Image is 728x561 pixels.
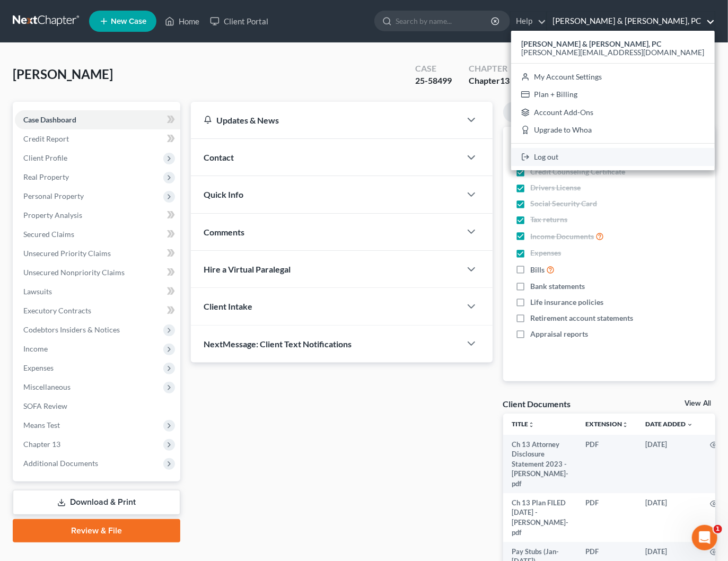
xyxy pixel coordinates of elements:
span: Income [23,344,48,353]
span: Miscellaneous [23,382,71,391]
span: Property Analysis [23,211,82,220]
td: Ch 13 Attorney Disclosure Statement 2023 - [PERSON_NAME]-pdf [503,435,577,493]
span: Credit Counseling Certificate [531,166,626,177]
a: Property Analysis [15,206,180,225]
a: Log out [511,148,715,166]
a: Home [160,12,205,31]
a: Credit Report [15,129,180,148]
a: Lawsuits [15,282,180,301]
span: NextMessage: Client Text Notifications [204,339,352,349]
span: Client Intake [204,301,252,311]
span: Additional Documents [23,459,98,468]
i: unfold_more [622,422,628,428]
span: Bills [531,265,545,275]
a: Plan + Billing [511,85,715,103]
div: 25-58499 [415,75,452,87]
span: Credit Report [23,134,69,143]
span: Contact [204,152,234,162]
div: Client Documents [503,398,571,409]
span: 13 [500,75,510,85]
div: Chapter [469,63,510,75]
span: Client Profile [23,153,67,162]
a: Client Portal [205,12,274,31]
span: Unsecured Nonpriority Claims [23,268,125,277]
a: Account Add-Ons [511,103,715,121]
a: Docs [503,102,539,122]
a: Download & Print [13,490,180,515]
a: Case Dashboard [15,110,180,129]
input: Search by name... [396,11,493,31]
span: SOFA Review [23,401,67,410]
a: View All [685,400,711,407]
span: Comments [204,227,244,237]
td: [DATE] [637,493,701,542]
i: unfold_more [528,422,534,428]
a: Help [511,12,546,31]
span: Codebtors Insiders & Notices [23,325,120,334]
div: Chapter [469,75,510,87]
a: SOFA Review [15,397,180,416]
strong: [PERSON_NAME] & [PERSON_NAME], PC [521,39,661,48]
span: Chapter 13 [23,440,60,449]
span: Appraisal reports [531,329,589,339]
a: Date Added expand_more [645,420,693,428]
span: Income Documents [531,231,594,242]
td: PDF [577,493,637,542]
a: Titleunfold_more [512,420,534,428]
a: Extensionunfold_more [585,420,628,428]
span: Social Security Card [531,198,598,209]
div: Case [415,63,452,75]
span: Drivers License [531,182,581,193]
span: Case Dashboard [23,115,76,124]
span: 1 [714,525,722,533]
span: New Case [111,17,146,25]
td: Ch 13 Plan FILED [DATE] - [PERSON_NAME]-pdf [503,493,577,542]
span: Means Test [23,420,60,429]
a: [PERSON_NAME] & [PERSON_NAME], PC [547,12,715,31]
span: Expenses [531,248,562,258]
a: Unsecured Priority Claims [15,244,180,263]
td: [DATE] [637,435,701,493]
a: My Account Settings [511,68,715,86]
span: Executory Contracts [23,306,91,315]
span: [PERSON_NAME][EMAIL_ADDRESS][DOMAIN_NAME] [521,48,705,57]
a: Secured Claims [15,225,180,244]
span: Life insurance policies [531,297,604,308]
i: expand_more [687,422,693,428]
span: Tax returns [531,214,568,225]
span: Real Property [23,172,69,181]
span: Lawsuits [23,287,52,296]
span: Hire a Virtual Paralegal [204,264,291,274]
span: Secured Claims [23,230,74,239]
a: Upgrade to Whoa [511,121,715,139]
span: Unsecured Priority Claims [23,249,111,258]
span: Quick Info [204,189,243,199]
span: [PERSON_NAME] [13,66,113,82]
iframe: Intercom live chat [692,525,717,550]
td: PDF [577,435,637,493]
div: Updates & News [204,115,448,126]
span: Expenses [23,363,54,372]
a: Unsecured Nonpriority Claims [15,263,180,282]
span: Personal Property [23,191,84,200]
span: Retirement account statements [531,313,634,323]
div: [PERSON_NAME] & [PERSON_NAME], PC [511,31,715,170]
span: Bank statements [531,281,585,292]
a: Executory Contracts [15,301,180,320]
a: Review & File [13,519,180,542]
